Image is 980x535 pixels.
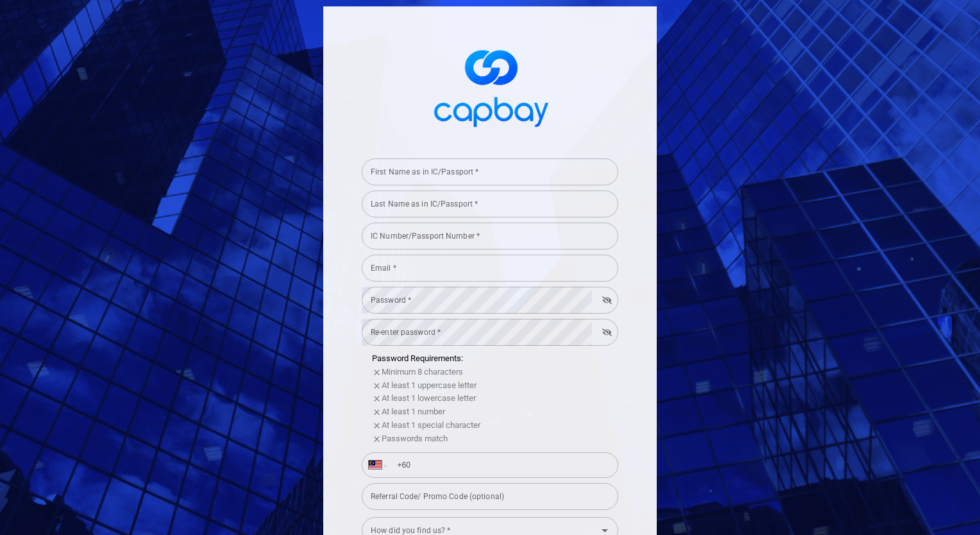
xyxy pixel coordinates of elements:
[389,455,611,475] input: Enter phone number *
[382,393,476,403] span: At least 1 lowercase letter
[382,434,448,443] span: Passwords match
[382,367,463,377] span: Minimum 8 characters
[372,353,463,363] span: Password Requirements:
[382,380,477,390] span: At least 1 uppercase letter
[382,407,445,416] span: At least 1 number
[426,38,554,134] img: logo
[382,420,480,430] span: At least 1 special character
